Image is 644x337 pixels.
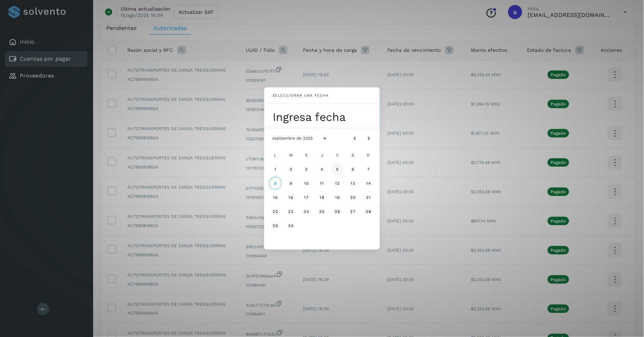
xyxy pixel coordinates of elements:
div: J [315,148,329,162]
span: 22 [272,209,278,214]
button: miércoles, 17 de septiembre de 2025 [300,191,313,204]
button: lunes, 15 de septiembre de 2025 [269,191,282,204]
button: Mes anterior [349,132,362,145]
div: D [362,148,376,162]
div: X [299,148,314,162]
button: miércoles, 10 de septiembre de 2025 [300,177,313,190]
div: Seleccionar una fecha [273,93,329,98]
div: L [268,148,282,162]
span: 23 [288,209,294,214]
span: 28 [365,209,371,214]
button: martes, 16 de septiembre de 2025 [285,191,297,204]
span: 20 [350,195,356,200]
span: 25 [319,209,325,214]
button: jueves, 18 de septiembre de 2025 [316,191,328,204]
div: V [330,148,345,162]
span: 16 [288,195,293,200]
div: S [346,148,360,162]
button: Mes siguiente [363,132,376,145]
span: 19 [335,195,340,200]
span: 9 [289,181,292,186]
span: 2 [289,167,292,172]
span: 6 [351,167,354,172]
button: septiembre de 2025 [266,132,318,145]
button: sábado, 13 de septiembre de 2025 [347,177,359,190]
span: 13 [350,181,356,186]
button: domingo, 28 de septiembre de 2025 [362,205,375,218]
button: sábado, 20 de septiembre de 2025 [347,191,359,204]
button: jueves, 4 de septiembre de 2025 [316,163,328,176]
span: 26 [334,209,340,214]
span: 11 [320,181,324,186]
button: viernes, 12 de septiembre de 2025 [331,177,344,190]
button: sábado, 6 de septiembre de 2025 [347,163,359,176]
button: Seleccionar año [318,132,331,145]
button: viernes, 26 de septiembre de 2025 [331,205,344,218]
span: 5 [336,167,339,172]
span: 8 [274,181,277,186]
span: 14 [366,181,371,186]
span: 3 [305,167,308,172]
div: Ingresa fecha [273,110,376,124]
button: sábado, 27 de septiembre de 2025 [347,205,359,218]
button: Hoy, lunes, 8 de septiembre de 2025 [269,177,282,190]
span: septiembre de 2025 [272,136,313,141]
div: M [284,148,298,162]
button: domingo, 21 de septiembre de 2025 [362,191,375,204]
button: lunes, 29 de septiembre de 2025 [269,219,282,232]
button: viernes, 19 de septiembre de 2025 [331,191,344,204]
button: martes, 2 de septiembre de 2025 [285,163,297,176]
span: 1 [274,167,277,172]
button: domingo, 7 de septiembre de 2025 [362,163,375,176]
span: 18 [319,195,324,200]
span: 24 [303,209,309,214]
span: 4 [320,167,323,172]
button: lunes, 22 de septiembre de 2025 [269,205,282,218]
button: jueves, 11 de septiembre de 2025 [316,177,328,190]
button: miércoles, 3 de septiembre de 2025 [300,163,313,176]
button: martes, 30 de septiembre de 2025 [285,219,297,232]
span: 17 [304,195,309,200]
span: 29 [272,223,278,228]
span: 21 [366,195,371,200]
span: 15 [273,195,278,200]
button: jueves, 25 de septiembre de 2025 [316,205,328,218]
span: 12 [335,181,340,186]
span: 10 [304,181,309,186]
button: martes, 23 de septiembre de 2025 [285,205,297,218]
button: miércoles, 24 de septiembre de 2025 [300,205,313,218]
button: domingo, 14 de septiembre de 2025 [362,177,375,190]
span: 30 [288,223,294,228]
button: viernes, 5 de septiembre de 2025 [331,163,344,176]
button: lunes, 1 de septiembre de 2025 [269,163,282,176]
button: martes, 9 de septiembre de 2025 [285,177,297,190]
span: 27 [350,209,356,214]
span: 7 [367,167,370,172]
